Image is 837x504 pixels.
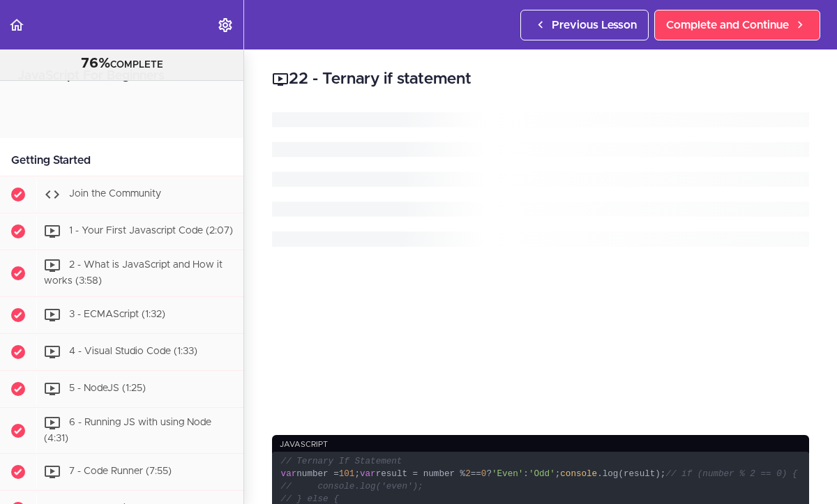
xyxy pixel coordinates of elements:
span: Complete and Continue [666,17,789,33]
div: javascript [272,435,809,454]
span: 5 - NodeJS (1:25) [69,383,146,393]
span: var [360,469,376,479]
span: 'Even' [492,469,523,479]
span: Previous Lesson [552,17,637,33]
a: Previous Lesson [520,10,649,40]
span: 101 [339,469,355,479]
span: 6 - Running JS with using Node (4:31) [44,418,211,443]
span: 'Odd' [529,469,555,479]
svg: Loading [272,112,809,247]
svg: Back to course curriculum [8,17,25,33]
span: console [560,469,597,479]
span: 76% [81,56,110,70]
span: // console.log('even'); [281,482,423,491]
span: // Ternary If Statement [281,457,402,466]
span: var [281,469,297,479]
span: 2 [465,469,471,479]
span: 7 - Code Runner (7:55) [69,467,172,477]
h2: 22 - Ternary if statement [272,68,809,91]
span: Join the Community [69,189,161,199]
span: 2 - What is JavaScript and How it works (3:58) [44,260,223,286]
span: // } else { [281,494,339,504]
span: 3 - ECMAScript (1:32) [69,310,165,319]
a: Complete and Continue [654,10,820,40]
div: COMPLETE [17,55,226,73]
span: 0 [481,469,487,479]
svg: Settings Menu [217,17,234,33]
span: 1 - Your First Javascript Code (2:07) [69,226,233,236]
span: // if (number % 2 == 0) { [665,469,797,479]
span: 4 - Visual Studio Code (1:33) [69,346,197,356]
